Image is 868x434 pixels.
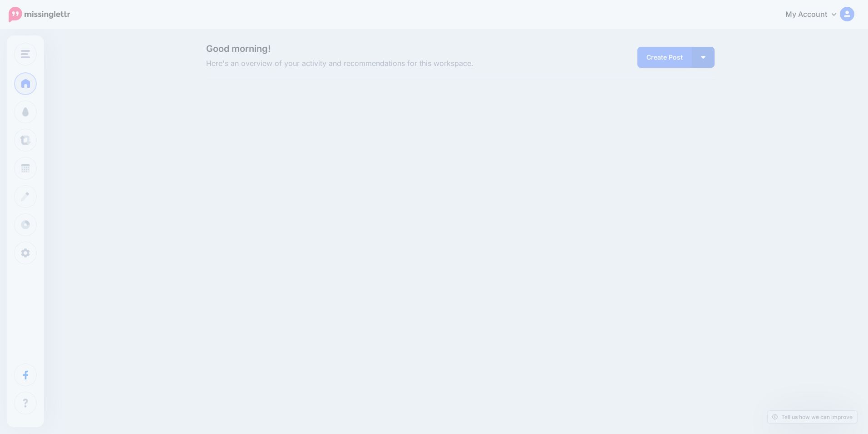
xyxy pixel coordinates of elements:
[206,58,541,70] span: Here's an overview of your activity and recommendations for this workspace.
[206,43,271,54] span: Good morning!
[768,411,857,423] a: Tell us how we can improve
[21,50,30,58] img: menu.png
[701,56,705,59] img: arrow-down-white.png
[9,7,70,22] img: Missinglettr
[776,4,854,26] a: My Account
[637,47,692,68] a: Create Post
